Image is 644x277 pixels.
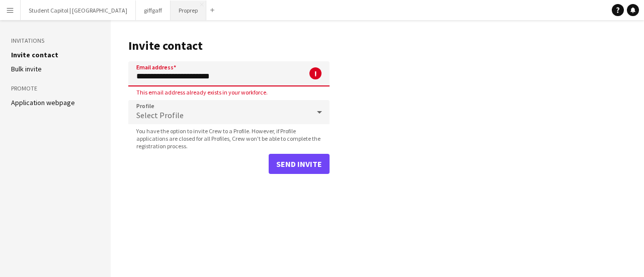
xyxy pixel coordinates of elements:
button: Student Capitol | [GEOGRAPHIC_DATA] [21,1,136,20]
span: You have the option to invite Crew to a Profile. However, if Profile applications are closed for ... [128,127,330,150]
button: Proprep [171,1,206,20]
button: giffgaff [136,1,171,20]
h3: Promote [11,84,100,93]
a: Application webpage [11,98,75,107]
button: Send invite [269,154,330,174]
h1: Invite contact [128,38,330,53]
h3: Invitations [11,36,100,45]
span: Select Profile [136,110,184,120]
a: Bulk invite [11,64,42,73]
a: Invite contact [11,50,58,59]
span: This email address already exists in your workforce. [128,88,276,96]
